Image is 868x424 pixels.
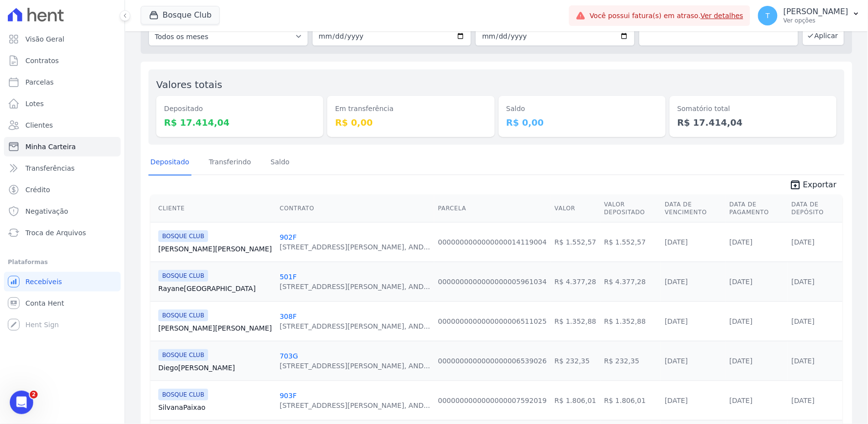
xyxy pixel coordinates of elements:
a: unarchive Exportar [782,179,845,193]
a: [DATE] [730,357,753,365]
span: Transferências [25,163,75,173]
dd: R$ 17.414,04 [164,116,316,129]
a: [DATE] [792,357,815,365]
span: Você possui fatura(s) em atraso. [590,11,743,21]
span: Parcelas [25,77,54,87]
a: 0000000000000000006511025 [438,317,547,325]
span: Clientes [25,120,53,130]
a: [DATE] [792,397,815,404]
a: Crédito [4,180,121,200]
td: R$ 1.552,57 [600,222,661,262]
dd: R$ 0,00 [507,116,658,129]
td: R$ 1.352,88 [600,301,661,341]
dt: Somatório total [677,104,829,114]
button: T [PERSON_NAME] Ver opções [750,2,868,29]
a: [PERSON_NAME][PERSON_NAME] [158,323,272,333]
a: 703G [280,352,298,360]
a: Transferindo [207,150,254,176]
td: R$ 1.352,88 [550,301,600,341]
td: R$ 1.552,57 [550,222,600,262]
a: Troca de Arquivos [4,223,121,243]
a: Parcelas [4,72,121,92]
span: Negativação [25,206,68,216]
a: Recebíveis [4,272,121,291]
iframe: Intercom live chat [10,391,33,414]
a: 0000000000000000014119004 [438,238,547,246]
span: Minha Carteira [25,142,76,152]
td: R$ 4.377,28 [550,262,600,301]
a: 0000000000000000007592019 [438,397,547,404]
th: Data de Depósito [788,195,843,223]
a: [DATE] [665,317,688,325]
a: [DATE] [665,397,688,404]
a: 903F [280,392,297,400]
span: T [766,12,770,19]
div: [STREET_ADDRESS][PERSON_NAME], AND... [280,401,430,410]
div: [STREET_ADDRESS][PERSON_NAME], AND... [280,321,430,331]
span: Contratos [25,56,59,66]
span: Conta Hent [25,298,64,308]
a: [DATE] [730,397,753,404]
a: Negativação [4,201,121,221]
a: 308F [280,312,297,320]
button: Aplicar [803,26,845,45]
th: Data de Vencimento [661,195,725,223]
label: Valores totais [156,79,222,90]
a: Transferências [4,158,121,178]
a: Minha Carteira [4,137,121,156]
a: Depositado [148,150,191,176]
td: R$ 1.806,01 [550,380,600,420]
a: 0000000000000000005961034 [438,278,547,286]
span: Visão Geral [25,34,64,44]
dd: R$ 17.414,04 [677,116,829,129]
a: [DATE] [665,238,688,246]
span: Exportar [803,179,837,191]
div: [STREET_ADDRESS][PERSON_NAME], AND... [280,361,430,371]
dt: Em transferência [335,104,487,114]
dt: Depositado [164,104,316,114]
th: Valor Depositado [600,195,661,223]
dt: Saldo [507,104,658,114]
a: Conta Hent [4,293,121,313]
button: Bosque Club [141,6,220,24]
a: Lotes [4,94,121,113]
a: [DATE] [792,238,815,246]
span: Crédito [25,185,50,195]
a: [DATE] [665,278,688,286]
a: Saldo [269,150,292,176]
span: Troca de Arquivos [25,228,86,238]
dd: R$ 0,00 [335,116,487,129]
a: Contratos [4,51,121,70]
span: 2 [30,391,38,399]
a: 902F [280,233,297,241]
th: Parcela [434,195,551,223]
span: BOSQUE CLUB [158,230,208,242]
div: Plataformas [8,256,117,268]
th: Cliente [150,195,276,223]
div: [STREET_ADDRESS][PERSON_NAME], AND... [280,282,430,291]
a: [PERSON_NAME][PERSON_NAME] [158,244,272,254]
span: BOSQUE CLUB [158,270,208,282]
td: R$ 1.806,01 [600,380,661,420]
td: R$ 4.377,28 [600,262,661,301]
p: [PERSON_NAME] [783,7,848,17]
a: [DATE] [792,317,815,325]
span: BOSQUE CLUB [158,310,208,321]
a: [DATE] [730,317,753,325]
th: Valor [550,195,600,223]
a: Diego[PERSON_NAME] [158,363,272,373]
a: Clientes [4,115,121,135]
a: Visão Geral [4,29,121,49]
td: R$ 232,35 [550,341,600,380]
a: SilvanaPaixao [158,402,272,412]
a: [DATE] [730,278,753,286]
a: [DATE] [730,238,753,246]
span: BOSQUE CLUB [158,349,208,361]
span: Recebíveis [25,277,62,287]
span: Lotes [25,99,44,109]
td: R$ 232,35 [600,341,661,380]
a: [DATE] [665,357,688,365]
a: Rayane[GEOGRAPHIC_DATA] [158,284,272,293]
th: Data de Pagamento [726,195,788,223]
div: [STREET_ADDRESS][PERSON_NAME], AND... [280,242,430,252]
